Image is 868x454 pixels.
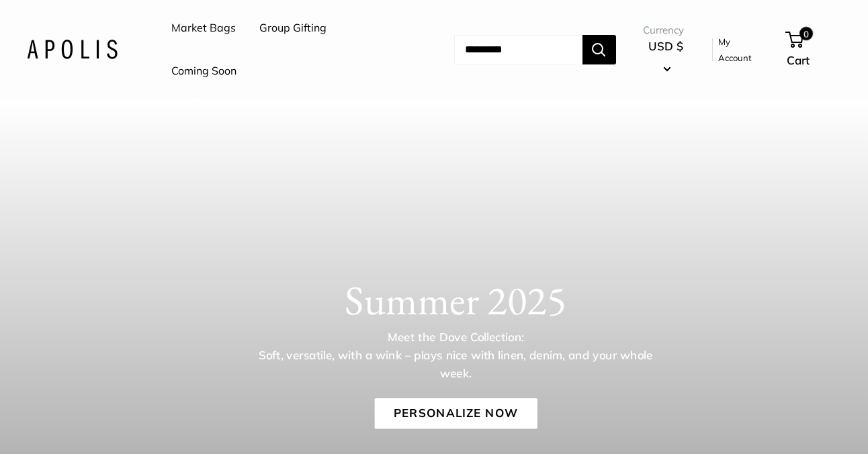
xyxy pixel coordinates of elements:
a: My Account [718,34,763,66]
p: Meet the Dove Collection: Soft, versatile, with a wink – plays nice with linen, denim, and your w... [249,329,664,383]
a: Coming Soon [171,61,236,81]
a: Group Gifting [259,18,327,38]
input: Search... [454,35,582,64]
a: Market Bags [171,18,236,38]
span: Cart [787,53,810,67]
a: 0 Cart [787,28,841,71]
h1: Summer 2025 [69,276,842,324]
a: Personalize Now [374,398,537,429]
button: Search [582,35,616,64]
button: USD $ [643,36,689,79]
span: USD $ [648,39,683,53]
span: Currency [643,21,689,40]
span: 0 [799,27,813,40]
img: Apolis [27,40,118,59]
